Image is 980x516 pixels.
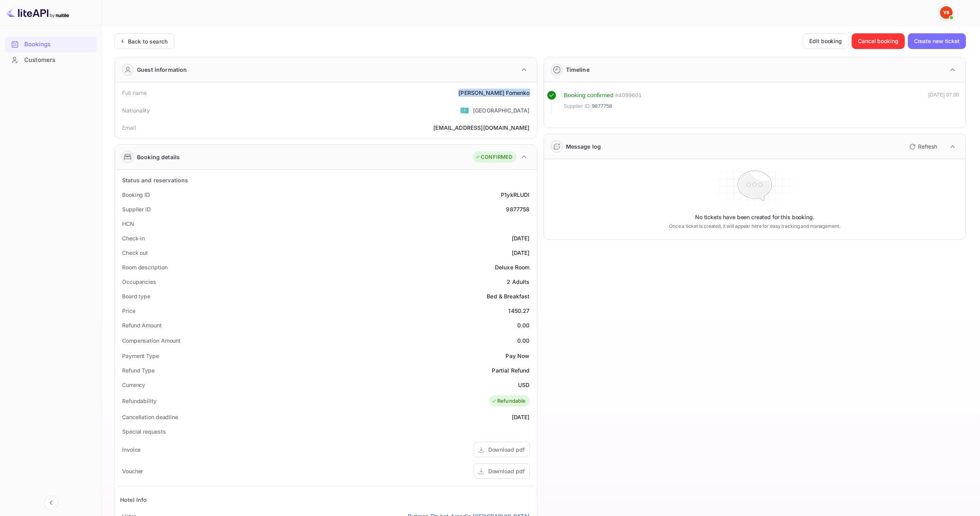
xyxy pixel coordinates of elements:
[918,142,937,151] p: Refresh
[122,366,155,374] div: Refund Type
[122,124,136,132] div: Email
[507,278,529,286] div: 2 Adults
[122,445,141,454] div: Invoice
[122,467,143,475] div: Voucher
[460,103,469,117] span: United States
[122,352,159,360] div: Payment Type
[487,292,529,300] div: Bed & Breakfast
[512,234,530,242] div: [DATE]
[458,89,529,97] div: [PERSON_NAME] Fomenko
[512,413,530,421] div: [DATE]
[695,213,814,221] p: No tickets have been created for this booking.
[122,234,145,242] div: Check-in
[44,496,58,510] button: Collapse navigation
[5,53,97,68] div: Customers
[495,263,530,271] div: Deluxe Room
[122,106,150,114] div: Nationality
[518,381,529,389] div: USD
[122,191,150,199] div: Booking ID
[905,140,940,153] button: Refresh
[122,397,157,405] div: Refundability
[120,496,147,504] div: Hotel Info
[615,91,642,100] div: # 4099601
[566,65,589,74] div: Timeline
[5,37,97,52] div: Bookings
[122,263,167,271] div: Room description
[5,37,97,51] a: Bookings
[122,336,181,345] div: Compensation Amount
[501,191,529,199] div: P1ykRLUDl
[564,102,591,110] span: Supplier ID:
[122,205,151,213] div: Supplier ID
[122,89,147,97] div: Full name
[137,153,180,161] div: Booking details
[128,37,168,45] div: Back to search
[641,223,869,230] p: Once a ticket is created, it will appear here for easy tracking and management.
[122,321,162,329] div: Refund Amount
[928,91,959,114] div: [DATE] 07:00
[24,40,93,49] div: Bookings
[508,307,529,315] div: 1450.27
[122,292,150,300] div: Board type
[517,321,530,329] div: 0.00
[122,220,134,228] div: HCN
[122,176,188,184] div: Status and reservations
[488,467,525,475] div: Download pdf
[6,6,69,19] img: LiteAPI logo
[908,33,966,49] button: Create new ticket
[122,278,156,286] div: Occupancies
[491,397,526,405] div: Refundable
[473,106,530,114] div: [GEOGRAPHIC_DATA]
[564,91,614,100] div: Booking confirmed
[137,65,187,74] div: Guest information
[5,53,97,67] a: Customers
[24,56,93,65] div: Customers
[492,366,529,374] div: Partial Refund
[122,427,166,436] div: Special requests
[803,33,849,49] button: Edit booking
[122,381,145,389] div: Currency
[488,445,525,454] div: Download pdf
[852,33,905,49] button: Cancel booking
[592,102,612,110] span: 9877758
[506,205,529,213] div: 9877758
[433,124,529,132] div: [EMAIL_ADDRESS][DOMAIN_NAME]
[122,249,148,257] div: Check out
[512,249,530,257] div: [DATE]
[122,413,178,421] div: Cancellation deadline
[506,352,529,360] div: Pay Now
[566,142,601,151] div: Message log
[122,307,135,315] div: Price
[940,6,953,19] img: Yandex Support
[517,336,530,345] div: 0.00
[475,153,512,161] div: CONFIRMED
